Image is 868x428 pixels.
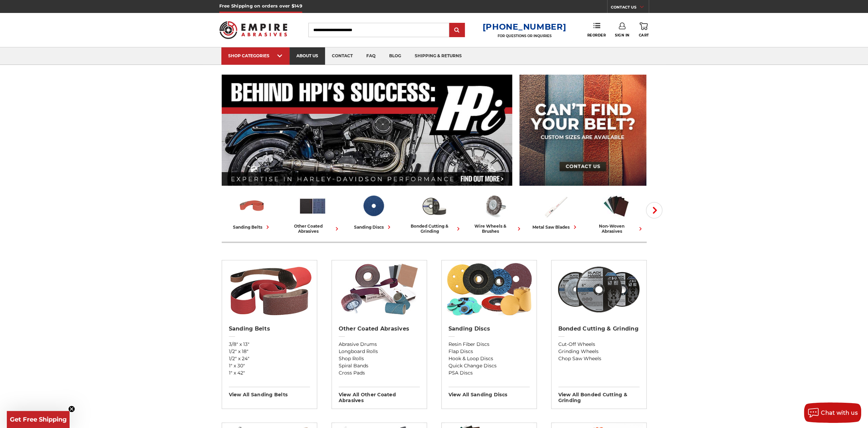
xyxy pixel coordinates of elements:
[325,47,359,65] a: contact
[541,192,570,220] img: Metal Saw Blades
[448,341,530,348] a: Resin Fiber Discs
[448,355,530,362] a: Hook & Loop Discs
[420,192,448,220] img: Bonded Cutting & Grinding
[229,369,310,377] a: 1" x 42"
[467,224,523,234] div: wire wheels & brushes
[298,192,327,220] img: Other Coated Abrasives
[339,348,420,355] a: Longboard Rolls
[233,224,271,231] div: sanding belts
[558,387,639,403] h3: View All bonded cutting & grinding
[229,362,310,369] a: 1" x 30"
[558,355,639,362] a: Chop Saw Wheels
[219,17,288,43] img: Empire Abrasives
[467,192,523,234] a: wire wheels & brushes
[222,75,513,186] img: Banner for an interview featuring Horsepower Inc who makes Harley performance upgrades featured o...
[68,406,75,412] button: Close teaser
[821,410,858,416] span: Chat with us
[7,411,70,428] div: Get Free ShippingClose teaser
[448,369,530,377] a: PSA Discs
[359,192,387,220] img: Sanding Discs
[346,192,401,231] a: sanding discs
[481,192,509,220] img: Wire Wheels & Brushes
[354,224,393,231] div: sanding discs
[445,260,533,318] img: Sanding Discs
[339,362,420,369] a: Spiral Bands
[229,325,310,332] h2: Sanding Belts
[638,22,649,37] a: Cart
[611,3,649,13] a: CONTACT US
[290,47,325,65] a: about us
[225,260,313,318] img: Sanding Belts
[382,47,408,65] a: blog
[448,348,530,355] a: Flap Discs
[482,22,566,32] a: [PHONE_NUMBER]
[450,24,464,37] input: Submit
[587,22,606,37] a: Reorder
[558,325,639,332] h2: Bonded Cutting & Grinding
[285,224,340,234] div: other coated abrasives
[407,224,462,234] div: bonded cutting & grinding
[407,192,462,234] a: bonded cutting & grinding
[229,387,310,398] h3: View All sanding belts
[482,34,566,38] p: FOR QUESTIONS OR INQUIRIES
[229,341,310,348] a: 3/8" x 13"
[646,202,662,218] button: Next
[10,416,67,423] span: Get Free Shipping
[229,355,310,362] a: 1/2" x 24"
[339,369,420,377] a: Cross Pads
[638,33,649,37] span: Cart
[339,387,420,403] h3: View All other coated abrasives
[3,10,106,62] iframe: profile
[558,348,639,355] a: Grinding Wheels
[224,192,280,231] a: sanding belts
[335,260,423,318] img: Other Coated Abrasives
[589,224,644,234] div: non-woven abrasives
[339,355,420,362] a: Shop Rolls
[228,53,283,58] div: SHOP CATEGORIES
[448,387,530,398] h3: View All sanding discs
[339,341,420,348] a: Abrasive Drums
[587,33,606,37] span: Reorder
[339,325,420,332] h2: Other Coated Abrasives
[804,402,861,423] button: Chat with us
[555,260,643,318] img: Bonded Cutting & Grinding
[589,192,644,234] a: non-woven abrasives
[448,325,530,332] h2: Sanding Discs
[448,362,530,369] a: Quick Change Discs
[602,192,630,220] img: Non-woven Abrasives
[229,348,310,355] a: 1/2" x 18"
[285,192,340,234] a: other coated abrasives
[238,192,266,220] img: Sanding Belts
[408,47,469,65] a: shipping & returns
[615,33,630,37] span: Sign In
[558,341,639,348] a: Cut-Off Wheels
[359,47,382,65] a: faq
[519,75,646,186] img: promo banner for custom belts.
[532,224,578,231] div: metal saw blades
[528,192,583,231] a: metal saw blades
